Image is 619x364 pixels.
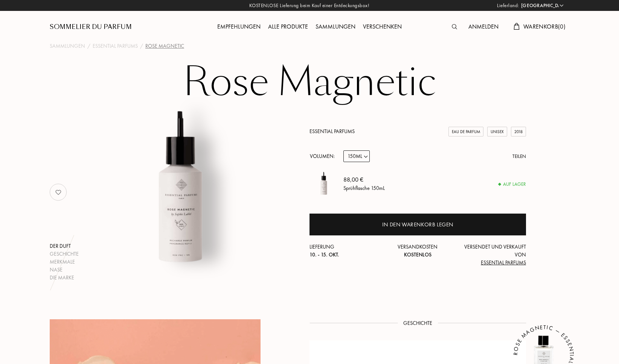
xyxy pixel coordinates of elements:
div: / [140,42,143,50]
a: Sammlungen [50,42,85,50]
div: 88,00 € [343,175,385,184]
div: Eau de Parfum [448,127,483,137]
div: In den Warenkorb legen [382,220,453,229]
span: Lieferland: [497,2,519,9]
span: 10. - 15. Okt. [309,251,339,258]
img: cart.svg [514,23,520,30]
a: Anmelden [465,23,502,30]
div: 2018 [511,127,526,137]
a: Essential Parfums [309,128,355,135]
div: Teilen [512,153,526,160]
a: Alle Produkte [264,23,312,30]
div: Empfehlungen [213,22,264,32]
h1: Rose Magnetic [121,62,498,103]
a: Sammlungen [312,23,359,30]
a: Verschenken [359,23,406,30]
img: Rose Magnetic Essential Parfums [87,96,273,282]
div: Rose Magnetic [145,42,184,50]
img: search_icn.svg [452,24,457,29]
span: Kostenlos [404,251,431,258]
div: Anmelden [465,22,502,32]
div: Auf Lager [499,180,526,188]
div: Unisex [487,127,507,137]
div: Geschichte [50,250,79,258]
div: Die Marke [50,274,79,282]
div: Versandkosten [382,243,454,259]
a: Sommelier du Parfum [50,23,132,32]
div: Sammlungen [312,22,359,32]
a: Essential Parfums [93,42,138,50]
div: Merkmale [50,258,79,266]
div: Versendet und verkauft von [454,243,526,267]
span: Warenkorb ( 0 ) [523,23,566,30]
div: Nase [50,266,79,274]
div: Der Duft [50,242,79,250]
img: Rose Magnetic Essential Parfums [309,170,338,198]
img: no_like_p.png [51,185,66,200]
div: Volumen: [309,150,339,162]
div: Sprühflasche 150mL [343,184,385,192]
a: Empfehlungen [213,23,264,30]
div: / [87,42,90,50]
div: Verschenken [359,22,406,32]
span: Essential Parfums [481,259,526,266]
div: Lieferung [309,243,382,259]
div: Alle Produkte [264,22,312,32]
